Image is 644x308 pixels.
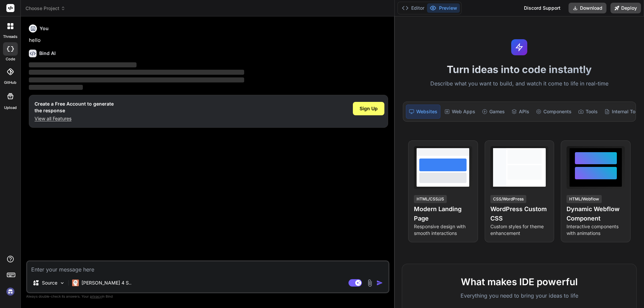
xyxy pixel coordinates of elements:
span: ‌ [29,85,83,90]
div: Websites [406,105,440,119]
button: Deploy [610,3,641,13]
div: Components [533,105,574,119]
label: Upload [4,105,17,111]
p: [PERSON_NAME] 4 S.. [82,280,131,286]
span: Sign Up [360,105,378,112]
button: Editor [399,3,427,13]
h6: Bind AI [39,50,56,57]
div: Games [479,105,507,119]
div: APIs [509,105,532,119]
p: Custom styles for theme enhancement [490,223,549,237]
p: Responsive design with smooth interactions [414,223,472,237]
div: Discord Support [520,3,565,13]
span: ‌ [29,70,244,75]
h1: Create a Free Account to generate the response [35,101,114,114]
button: Download [569,3,606,13]
div: HTML/CSS/JS [414,195,447,203]
h6: You [40,25,49,32]
p: Describe what you want to build, and watch it come to life in real-time [399,79,640,88]
p: Everything you need to bring your ideas to life [413,292,626,300]
label: code [6,56,15,62]
p: Always double-check its answers. Your in Bind [26,293,389,300]
p: Interactive components with animations [567,223,625,237]
p: Source [42,280,57,286]
span: privacy [90,294,102,298]
img: attachment [366,279,374,287]
p: View all Features [35,115,114,122]
div: HTML/Webflow [567,195,602,203]
div: Tools [576,105,600,119]
h2: What makes IDE powerful [413,275,626,289]
img: icon [376,280,383,286]
img: signin [5,286,16,297]
h1: Turn ideas into code instantly [399,63,640,75]
p: hello [29,37,388,44]
button: Preview [427,3,460,13]
label: GitHub [4,80,16,85]
div: Web Apps [442,105,478,119]
span: ‌ [29,62,137,67]
div: CSS/WordPress [490,195,526,203]
img: Pick Models [59,280,65,286]
h4: Dynamic Webflow Component [567,204,625,223]
h4: Modern Landing Page [414,204,472,223]
img: Claude 4 Sonnet [72,280,79,286]
span: ‌ [29,77,244,82]
span: Choose Project [25,5,65,12]
label: threads [3,34,17,40]
h4: WordPress Custom CSS [490,204,549,223]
